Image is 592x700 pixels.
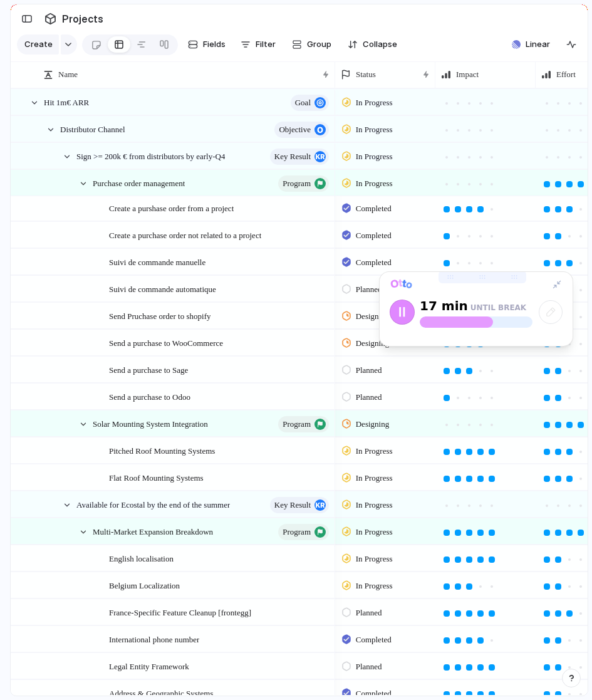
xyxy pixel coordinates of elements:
[356,68,376,81] span: Status
[274,496,311,514] span: key result
[356,634,392,646] span: Completed
[291,95,329,111] button: goal
[60,8,106,30] span: Projects
[76,497,230,511] span: Available for Ecostal by the end of the summer
[356,202,392,215] span: Completed
[109,659,189,673] span: Legal Entity Framework
[236,34,281,55] button: Filter
[456,68,479,81] span: Impact
[279,121,311,138] span: objective
[274,122,329,138] button: objective
[356,445,393,457] span: In Progress
[109,308,210,323] span: Send Pruchase order to shopify
[343,34,402,55] button: Collapse
[109,227,261,242] span: Create a purchase order not related to a project
[109,470,204,484] span: Flat Roof Mounting Systems
[283,523,311,541] span: program
[356,364,382,377] span: Planned
[356,256,392,269] span: Completed
[356,661,382,673] span: Planned
[295,94,311,112] span: goal
[109,389,190,404] span: Send a purchase to Odoo
[356,337,389,350] span: Designing
[278,416,329,432] button: program
[278,524,329,540] button: program
[556,68,576,81] span: Effort
[278,175,329,192] button: program
[76,149,225,163] span: Sign >= 200k € from distributors by early-Q4
[356,580,393,592] span: In Progress
[356,229,392,242] span: Completed
[93,416,208,431] span: Solar Mounting System Integration
[356,526,393,538] span: In Progress
[109,254,205,269] span: Suivi de commande manuelle
[109,362,188,377] span: Send a purchase to Sage
[24,38,53,51] span: Create
[363,38,397,51] span: Collapse
[356,472,393,484] span: In Progress
[60,122,125,136] span: Distributor Channel
[286,34,338,55] button: Group
[356,391,382,404] span: Planned
[58,68,78,81] span: Name
[109,578,180,592] span: Belgium Localization
[507,35,555,54] button: Linear
[44,95,89,109] span: Hit 1m€ ARR
[274,148,311,165] span: key result
[109,281,216,296] span: Suivi de commande automatique
[356,283,382,296] span: Planned
[109,443,215,457] span: Pitched Roof Mounting Systems
[203,38,226,51] span: Fields
[356,553,393,565] span: In Progress
[109,551,174,565] span: English localisation
[356,150,393,163] span: In Progress
[356,177,393,190] span: In Progress
[109,335,223,350] span: Send a purchase to WooCommerce
[356,310,389,323] span: Designing
[356,97,393,109] span: In Progress
[93,524,213,538] span: Multi-Market Expansion Breakdown
[356,418,389,431] span: Designing
[283,175,311,192] span: program
[109,605,251,619] span: France-Specific Feature Cleanup [frontegg]
[270,149,329,165] button: key result
[526,38,550,51] span: Linear
[356,499,393,511] span: In Progress
[109,686,213,700] span: Address & Geographic Systems
[109,201,234,215] span: Create a purshase order from a project
[183,34,231,55] button: Fields
[307,38,331,51] span: Group
[270,497,329,513] button: key result
[356,607,382,619] span: Planned
[93,175,185,190] span: Purchase order management
[109,632,199,646] span: International phone number
[17,34,59,55] button: Create
[356,687,392,700] span: Completed
[356,123,393,136] span: In Progress
[283,415,311,433] span: program
[256,38,276,51] span: Filter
